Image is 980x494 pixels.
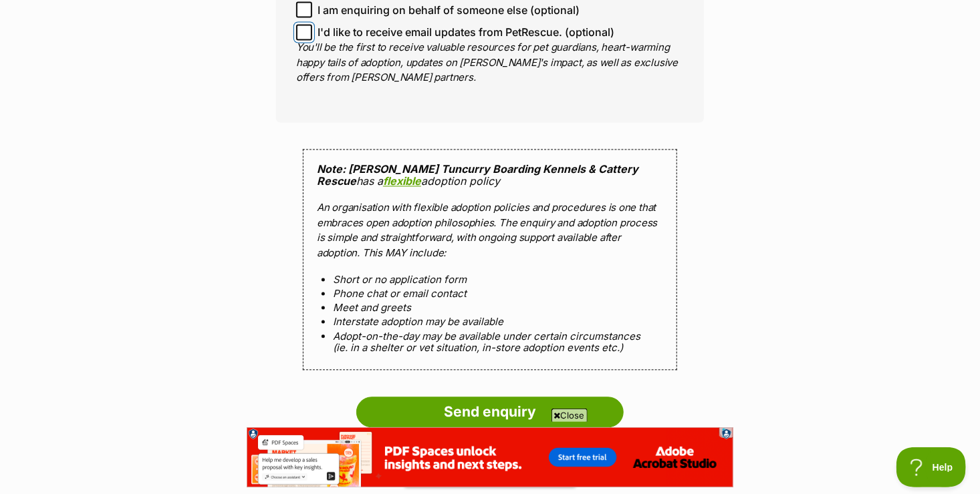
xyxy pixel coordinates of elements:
[552,409,588,422] span: Close
[635,1,648,12] a: Privacy Notification
[317,201,663,261] p: An organisation with flexible adoption policies and procedures is one that embraces open adoption...
[356,397,624,428] input: Send enquiry
[383,175,421,188] a: flexible
[333,288,647,300] li: Phone chat or email contact
[303,150,677,370] div: has a adoption policy
[333,302,647,314] li: Meet and greets
[333,331,647,354] li: Adopt-on-the-day may be available under certain circumstances (ie. in a shelter or vet situation,...
[636,1,647,12] img: consumer-privacy-logo.png
[1,1,12,12] img: consumer-privacy-logo.png
[896,447,967,487] iframe: Help Scout Beacon - Open
[333,316,647,328] li: Interstate adoption may be available
[318,25,614,41] span: I'd like to receive email updates from PetRescue. (optional)
[296,41,684,86] p: You'll be the first to receive valuable resources for pet guardians, heart-warming happy tails of...
[333,274,647,286] li: Short or no application form
[318,2,580,18] span: I am enquiring on behalf of someone else (optional)
[634,1,647,11] img: iconc.png
[247,427,733,487] iframe: Advertisement
[317,163,638,188] strong: Note: [PERSON_NAME] Tuncurry Boarding Kennels & Cattery Rescue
